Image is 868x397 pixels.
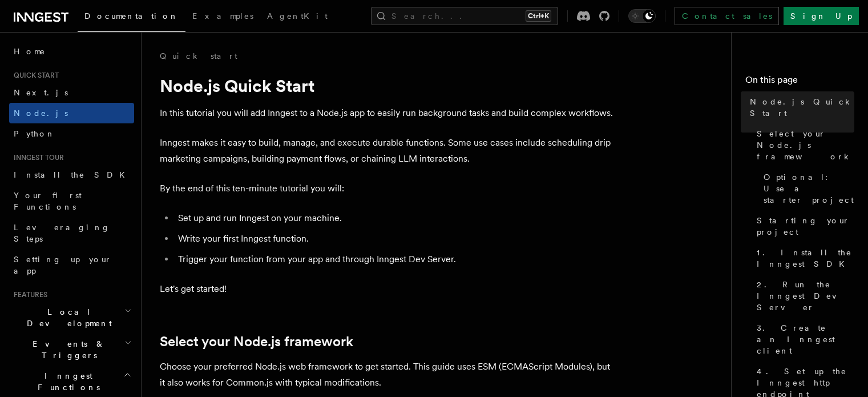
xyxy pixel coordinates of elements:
[160,75,616,96] h1: Node.js Quick Start
[175,231,616,247] li: Write your first Inngest function.
[9,302,134,334] button: Local Development
[526,10,551,22] kbd: Ctrl+K
[752,123,854,167] a: Select your Node.js framework
[160,359,616,391] p: Choose your preferred Node.js web framework to get started. This guide uses ESM (ECMAScript Modul...
[14,109,68,118] span: Node.js
[160,50,237,62] a: Quick start
[78,3,185,32] a: Documentation
[9,185,134,217] a: Your first Functions
[160,281,616,297] p: Let's get started!
[14,255,112,275] span: Setting up your app
[160,135,616,167] p: Inngest makes it easy to build, manage, and execute durable functions. Some use cases include sch...
[759,167,854,210] a: Optional: Use a starter project
[764,171,854,206] span: Optional: Use a starter project
[160,105,616,121] p: In this tutorial you will add Inngest to a Node.js app to easily run background tasks and build c...
[9,306,124,329] span: Local Development
[9,82,134,103] a: Next.js
[9,41,134,62] a: Home
[9,217,134,249] a: Leveraging Steps
[267,11,328,21] span: AgentKit
[757,279,854,313] span: 2. Run the Inngest Dev Server
[745,91,854,123] a: Node.js Quick Start
[745,73,854,91] h4: On this page
[14,191,82,211] span: Your first Functions
[160,334,353,350] a: Select your Node.js framework
[9,153,64,162] span: Inngest tour
[675,7,779,25] a: Contact sales
[160,181,616,197] p: By the end of this ten-minute tutorial you will:
[9,290,47,299] span: Features
[9,249,134,281] a: Setting up your app
[185,3,260,31] a: Examples
[784,7,859,25] a: Sign Up
[175,251,616,267] li: Trigger your function from your app and through Inngest Dev Server.
[9,334,134,366] button: Events & Triggers
[192,11,253,21] span: Examples
[752,274,854,318] a: 2. Run the Inngest Dev Server
[9,370,123,393] span: Inngest Functions
[9,123,134,144] a: Python
[14,88,68,97] span: Next.js
[14,46,46,57] span: Home
[750,96,854,119] span: Node.js Quick Start
[9,165,134,185] a: Install the SDK
[175,210,616,226] li: Set up and run Inngest on your machine.
[84,11,179,21] span: Documentation
[757,128,854,162] span: Select your Node.js framework
[757,322,854,356] span: 3. Create an Inngest client
[14,129,55,138] span: Python
[9,103,134,123] a: Node.js
[628,9,656,23] button: Toggle dark mode
[752,242,854,274] a: 1. Install the Inngest SDK
[752,210,854,242] a: Starting your project
[260,3,334,31] a: AgentKit
[757,247,854,270] span: 1. Install the Inngest SDK
[371,7,558,25] button: Search...Ctrl+K
[752,318,854,361] a: 3. Create an Inngest client
[757,215,854,238] span: Starting your project
[14,223,110,243] span: Leveraging Steps
[9,338,124,361] span: Events & Triggers
[9,71,59,80] span: Quick start
[14,170,132,179] span: Install the SDK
